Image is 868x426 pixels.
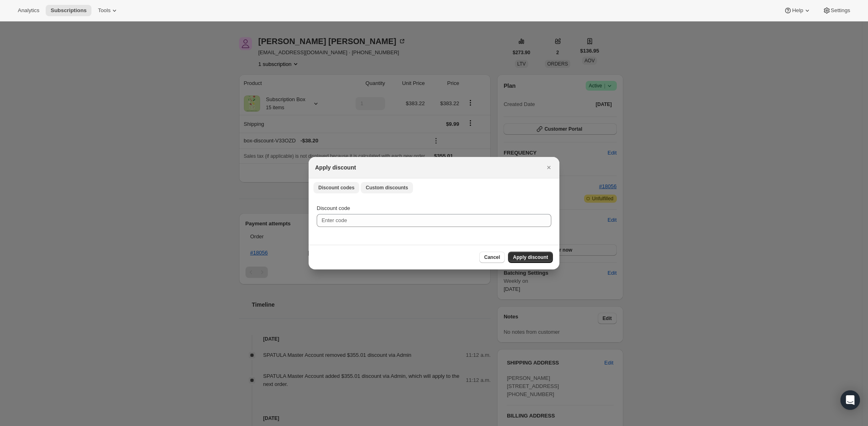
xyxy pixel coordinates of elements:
[484,254,500,261] span: Cancel
[840,390,860,410] div: Open Intercom Messenger
[51,7,87,14] span: Subscriptions
[818,5,855,16] button: Settings
[831,7,850,14] span: Settings
[318,184,354,191] span: Discount codes
[309,196,559,245] div: Discount codes
[317,214,551,227] input: Enter code
[361,182,413,193] button: Custom discounts
[779,5,816,16] button: Help
[18,7,39,14] span: Analytics
[46,5,91,16] button: Subscriptions
[313,182,359,193] button: Discount codes
[508,252,553,263] button: Apply discount
[13,5,44,16] button: Analytics
[513,254,548,261] span: Apply discount
[98,7,110,14] span: Tools
[543,162,555,173] button: Close
[479,252,505,263] button: Cancel
[792,7,803,14] span: Help
[317,205,350,211] span: Discount code
[315,163,356,172] h2: Apply discount
[366,184,408,191] span: Custom discounts
[93,5,123,16] button: Tools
